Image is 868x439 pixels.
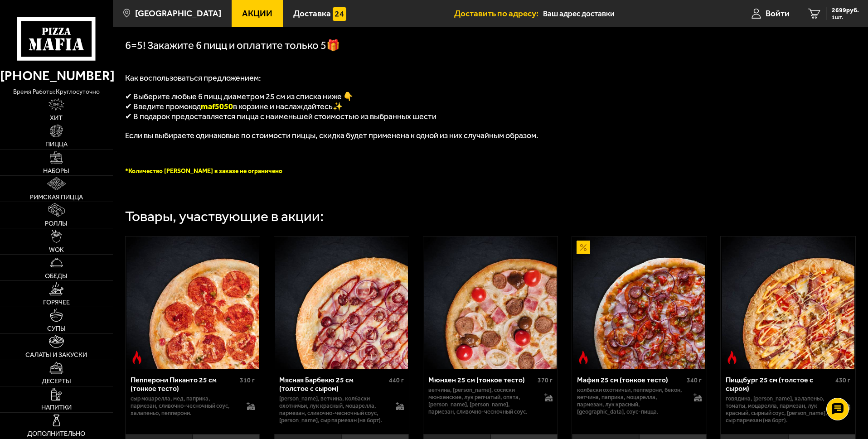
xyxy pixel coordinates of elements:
span: Войти [766,9,790,18]
span: Как воспользоваться предложением: [125,73,261,83]
img: Мясная Барбекю 25 см (толстое с сыром) [275,236,407,369]
p: [PERSON_NAME], ветчина, колбаски охотничьи, лук красный, моцарелла, пармезан, сливочно-чесночный ... [279,395,387,424]
span: 1 шт. [832,14,859,20]
span: [GEOGRAPHIC_DATA] [135,9,221,18]
img: Острое блюдо [577,351,590,364]
span: ✔ В подарок предоставляется пицца с наименьшей стоимостью из выбранных шести [125,111,436,121]
span: Напитки [41,404,72,411]
span: Десерты [42,378,71,385]
span: 2699 руб. [832,7,859,14]
a: Острое блюдоПиццбург 25 см (толстое с сыром) [721,236,855,369]
img: Пепперони Пиканто 25 см (тонкое тесто) [126,236,259,369]
span: 340 г [687,376,702,384]
div: Мюнхен 25 см (тонкое тесто) [428,376,536,384]
span: 6=5! Закажите 6 пицц и оплатите только 5🎁 [125,39,340,52]
span: Наборы [43,168,69,174]
p: ветчина, [PERSON_NAME], сосиски мюнхенские, лук репчатый, опята, [PERSON_NAME], [PERSON_NAME], па... [428,386,536,415]
div: Мясная Барбекю 25 см (толстое с сыром) [279,376,387,393]
img: Пиццбург 25 см (толстое с сыром) [722,236,854,369]
span: ✔ Выберите любые 6 пицц диаметром 25 см из списка ниже 👇 [125,92,353,101]
span: maf5050 [201,101,233,111]
a: Мясная Барбекю 25 см (толстое с сыром) [274,236,409,369]
img: 15daf4d41897b9f0e9f617042186c801.svg [333,7,346,21]
span: Обеды [45,273,68,280]
div: Мафия 25 см (тонкое тесто) [577,376,684,384]
img: Мюнхен 25 см (тонкое тесто) [424,236,557,369]
span: Если вы выбираете одинаковые по стоимости пиццы, скидка будет применена к одной из них случайным ... [125,130,538,140]
span: 430 г [835,376,850,384]
span: Хит [50,115,63,121]
span: WOK [49,246,64,253]
span: Акции [242,9,272,18]
span: 370 г [538,376,553,384]
div: Товары, участвующие в акции: [125,209,324,224]
img: Острое блюдо [130,351,144,364]
input: Ваш адрес доставки [543,5,717,22]
div: Пепперони Пиканто 25 см (тонкое тесто) [131,376,238,393]
span: ✔ Введите промокод [125,101,201,111]
img: Острое блюдо [725,351,739,364]
span: в корзине и наслаждайтесь✨ [233,101,343,111]
span: 310 г [240,376,255,384]
img: Акционный [577,241,590,254]
span: Супы [47,325,66,332]
span: *Количество [PERSON_NAME] в заказе не ограничено [125,167,282,175]
span: Дополнительно [27,430,85,437]
span: 440 г [389,376,404,384]
p: колбаски охотничьи, пепперони, бекон, ветчина, паприка, моцарелла, пармезан, лук красный, [GEOGRA... [577,386,684,415]
p: говядина, [PERSON_NAME], халапеньо, томаты, моцарелла, пармезан, лук красный, сырный соус, [PERSO... [726,395,833,424]
span: Салаты и закуски [25,352,87,358]
span: Доставить по адресу: [454,9,543,18]
a: Острое блюдоПепперони Пиканто 25 см (тонкое тесто) [126,236,260,369]
p: сыр Моцарелла, мед, паприка, пармезан, сливочно-чесночный соус, халапеньо, пепперони. [131,395,238,417]
a: Мюнхен 25 см (тонкое тесто) [423,236,558,369]
span: Доставка [293,9,331,18]
div: Пиццбург 25 см (толстое с сыром) [726,376,833,393]
span: Пицца [45,141,68,148]
span: Римская пицца [30,194,83,201]
a: АкционныйОстрое блюдоМафия 25 см (тонкое тесто) [572,236,707,369]
span: Роллы [45,220,68,227]
img: Мафия 25 см (тонкое тесто) [573,236,705,369]
span: Горячее [43,299,70,306]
